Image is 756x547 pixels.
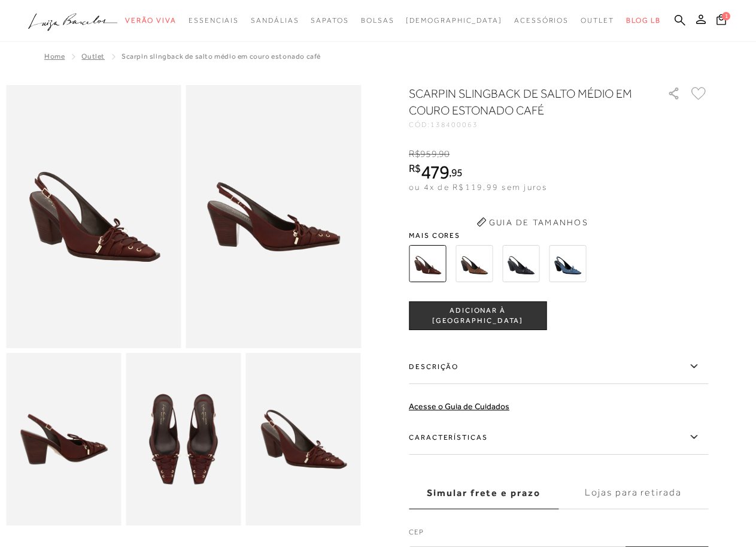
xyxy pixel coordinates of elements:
a: Outlet [81,52,105,61]
img: image [186,85,362,348]
span: SCARPIN SLINGBACK DE SALTO MÉDIO EM COURO ESTONADO CAFÉ [122,52,321,61]
span: Sapatos [311,16,348,25]
a: Home [44,52,65,61]
span: BLOG LB [626,16,661,25]
i: R$ [409,163,421,174]
span: Sandálias [251,16,299,25]
a: categoryNavScreenReaderText [514,10,569,32]
a: BLOG LB [626,10,661,32]
div: CÓD: [409,121,648,128]
span: 959 [420,149,436,159]
img: image [246,353,361,525]
span: 90 [439,149,450,159]
button: 1 [712,12,730,29]
img: image [126,353,241,525]
span: ou 4x de R$119,99 sem juros [409,182,547,192]
a: noSubCategoriesText [406,10,502,32]
a: categoryNavScreenReaderText [311,10,348,32]
h1: SCARPIN SLINGBACK DE SALTO MÉDIO EM COURO ESTONADO CAFÉ [409,85,633,119]
span: 479 [421,161,449,183]
span: Acessórios [514,16,569,25]
label: Simular frete e prazo [409,477,558,509]
span: 138400063 [430,120,478,129]
img: image [6,353,121,525]
a: categoryNavScreenReaderText [125,10,177,32]
span: Verão Viva [125,16,177,25]
a: categoryNavScreenReaderText [189,10,239,32]
span: Essenciais [189,16,239,25]
span: [DEMOGRAPHIC_DATA] [406,16,502,25]
label: Descrição [409,349,708,384]
span: Mais cores [409,232,708,239]
span: ADICIONAR À [GEOGRAPHIC_DATA] [409,306,546,327]
label: CEP [409,527,708,543]
span: 1 [722,11,731,20]
i: R$ [409,149,420,159]
label: Lojas para retirada [558,477,708,509]
a: Acesse o Guia de Cuidados [409,401,509,411]
span: Outlet [581,16,614,25]
img: SCARPIN SLINGBACK DE SALTO MÉDIO EM COURO ESTONADO CINZA [502,245,539,282]
img: SCARPIN SLINGBACK DE SALTO MÉDIO EM COURO ESTONADO CARAMELO [456,245,493,282]
span: 95 [451,166,463,179]
img: SCARPIN SLINGBACK DE SALTO MÉDIO EM JEANS ÍNDIGO [549,245,586,282]
a: categoryNavScreenReaderText [581,10,614,32]
i: , [449,167,463,178]
button: Guia de Tamanhos [472,213,592,232]
label: Características [409,420,708,455]
i: , [437,149,450,159]
img: image [6,85,181,348]
button: ADICIONAR À [GEOGRAPHIC_DATA] [409,301,546,330]
span: Bolsas [361,16,394,25]
img: SCARPIN SLINGBACK DE SALTO MÉDIO EM COURO ESTONADO CAFÉ [409,245,446,282]
a: categoryNavScreenReaderText [251,10,299,32]
a: categoryNavScreenReaderText [361,10,394,32]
